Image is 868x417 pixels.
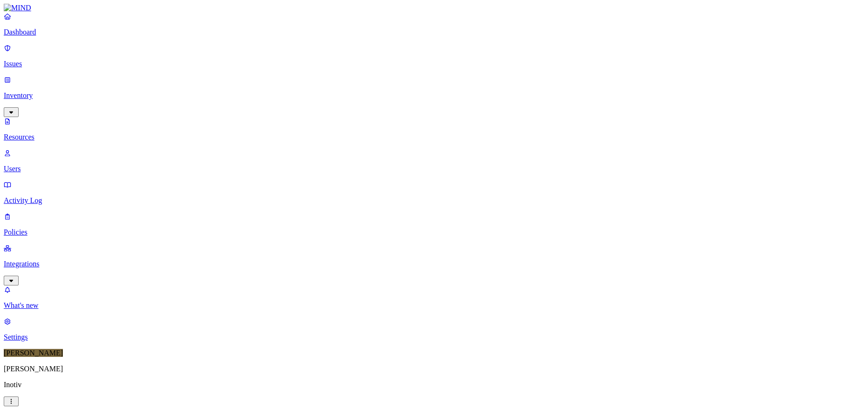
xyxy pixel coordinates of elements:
[4,4,31,12] img: MIND
[4,149,864,173] a: Users
[4,133,864,141] p: Resources
[4,76,864,116] a: Inventory
[4,44,864,68] a: Issues
[4,4,864,12] a: MIND
[4,117,864,141] a: Resources
[4,165,864,173] p: Users
[4,181,864,205] a: Activity Log
[4,365,864,373] p: [PERSON_NAME]
[4,12,864,36] a: Dashboard
[4,28,864,36] p: Dashboard
[4,260,864,268] p: Integrations
[4,91,864,100] p: Inventory
[4,333,864,341] p: Settings
[4,212,864,236] a: Policies
[4,285,864,310] a: What's new
[4,196,864,205] p: Activity Log
[4,317,864,341] a: Settings
[4,349,63,357] span: [PERSON_NAME]
[4,228,864,236] p: Policies
[4,244,864,284] a: Integrations
[4,60,864,68] p: Issues
[4,381,864,389] p: Inotiv
[4,301,864,310] p: What's new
